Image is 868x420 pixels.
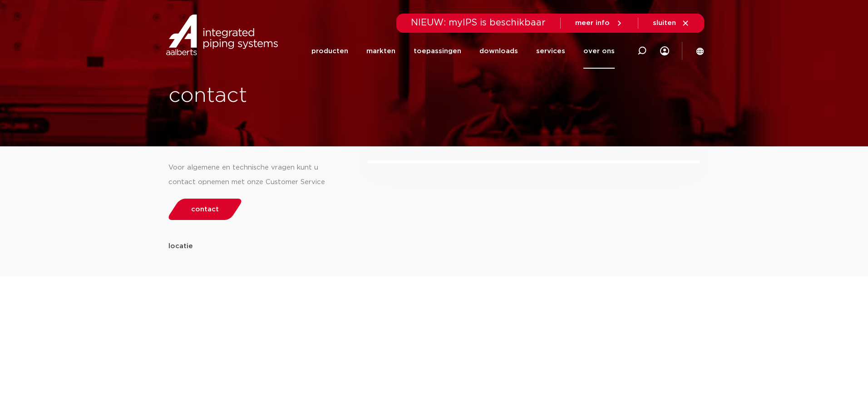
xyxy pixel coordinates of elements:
span: sluiten [653,20,676,26]
a: markten [366,34,395,69]
a: over ons [583,34,615,69]
span: contact [191,206,219,213]
a: downloads [479,34,518,69]
nav: Menu [311,34,615,69]
a: services [536,34,565,69]
a: toepassingen [414,34,461,69]
span: NIEUW: myIPS is beschikbaar [411,18,546,27]
div: Voor algemene en technische vragen kunt u contact opnemen met onze Customer Service [168,160,340,190]
h1: contact [168,81,467,110]
div: my IPS [660,41,669,61]
a: meer info [575,19,623,27]
strong: locatie [168,243,193,250]
a: producten [311,34,348,69]
a: sluiten [653,19,690,27]
span: meer info [575,20,610,26]
a: contact [166,199,244,220]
